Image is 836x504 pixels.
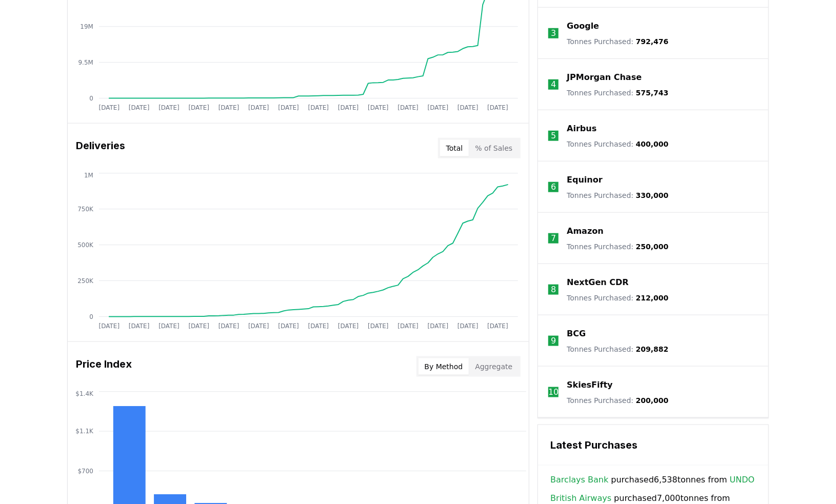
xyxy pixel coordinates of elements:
[730,474,755,486] a: UNDO
[308,104,329,111] tspan: [DATE]
[189,322,210,330] tspan: [DATE]
[636,191,669,199] span: 330,000
[89,95,93,102] tspan: 0
[567,293,668,303] p: Tonnes Purchased :
[129,322,150,330] tspan: [DATE]
[338,104,359,111] tspan: [DATE]
[567,139,668,149] p: Tonnes Purchased :
[636,89,669,97] span: 575,743
[218,322,240,330] tspan: [DATE]
[550,437,756,453] h3: Latest Purchases
[567,71,642,84] a: JPMorgan Chase
[567,276,629,289] a: NextGen CDR
[551,181,556,193] p: 6
[457,322,479,330] tspan: [DATE]
[567,344,668,354] p: Tonnes Purchased :
[440,140,469,156] button: Total
[567,328,586,340] a: BCG
[75,390,94,397] tspan: $1.4K
[77,241,94,249] tspan: 500K
[636,243,669,251] span: 250,000
[636,37,669,46] span: 792,476
[567,36,668,47] p: Tonnes Purchased :
[567,20,599,32] a: Google
[158,322,180,330] tspan: [DATE]
[567,123,596,135] a: Airbus
[567,174,603,186] a: Equinor
[129,104,150,111] tspan: [DATE]
[469,358,519,375] button: Aggregate
[338,322,359,330] tspan: [DATE]
[567,379,612,391] a: SkiesFifty
[248,104,269,111] tspan: [DATE]
[428,322,449,330] tspan: [DATE]
[218,104,240,111] tspan: [DATE]
[368,322,389,330] tspan: [DATE]
[89,313,93,320] tspan: 0
[488,322,509,330] tspan: [DATE]
[84,172,93,179] tspan: 1M
[548,386,559,398] p: 10
[551,232,556,245] p: 7
[567,241,668,252] p: Tonnes Purchased :
[368,104,389,111] tspan: [DATE]
[567,395,668,406] p: Tonnes Purchased :
[636,396,669,405] span: 200,000
[78,59,93,66] tspan: 9.5M
[550,474,608,486] a: Barclays Bank
[551,284,556,296] p: 8
[80,23,93,30] tspan: 19M
[77,277,94,285] tspan: 250K
[551,27,556,39] p: 3
[551,78,556,91] p: 4
[419,358,469,375] button: By Method
[567,190,668,200] p: Tonnes Purchased :
[77,468,93,475] tspan: $700
[567,88,668,98] p: Tonnes Purchased :
[551,335,556,347] p: 9
[75,428,94,435] tspan: $1.1K
[99,322,120,330] tspan: [DATE]
[551,130,556,142] p: 5
[398,322,419,330] tspan: [DATE]
[398,104,419,111] tspan: [DATE]
[99,104,120,111] tspan: [DATE]
[636,140,669,148] span: 400,000
[189,104,210,111] tspan: [DATE]
[636,294,669,302] span: 212,000
[308,322,329,330] tspan: [DATE]
[76,356,132,377] h3: Price Index
[550,474,754,486] span: purchased 6,538 tonnes from
[457,104,479,111] tspan: [DATE]
[77,206,94,213] tspan: 750K
[567,225,604,237] a: Amazon
[248,322,269,330] tspan: [DATE]
[278,322,300,330] tspan: [DATE]
[76,138,125,158] h3: Deliveries
[158,104,180,111] tspan: [DATE]
[488,104,509,111] tspan: [DATE]
[278,104,300,111] tspan: [DATE]
[428,104,449,111] tspan: [DATE]
[469,140,519,156] button: % of Sales
[636,345,669,353] span: 209,882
